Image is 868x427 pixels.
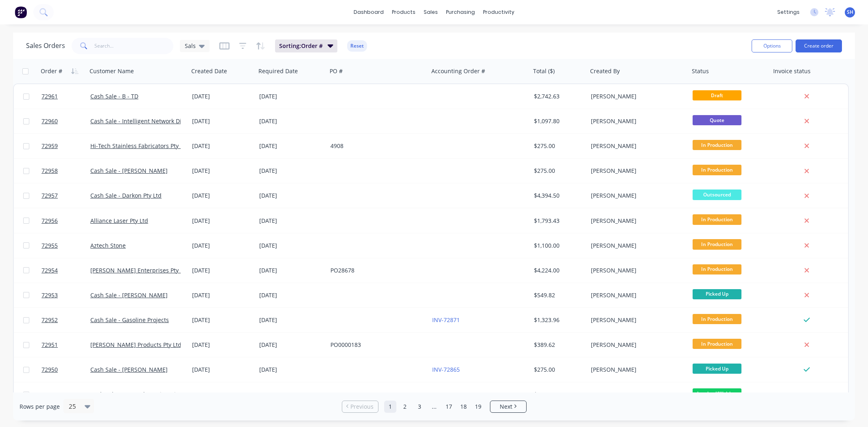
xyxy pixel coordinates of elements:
a: Page 17 [443,401,455,413]
div: [DATE] [192,142,253,150]
div: [PERSON_NAME] [591,142,681,150]
span: 72952 [42,316,58,324]
div: purchasing [442,6,479,18]
div: PO28678 [330,266,421,274]
div: [DATE] [259,242,324,250]
div: [PERSON_NAME] [591,242,681,250]
div: [DATE] [192,366,253,374]
a: 72958 [42,159,90,183]
a: 72957 [42,183,90,208]
div: $1,100.00 [534,242,582,250]
span: 72956 [42,217,58,225]
span: In Production [693,264,741,274]
a: Cash Sale - Concorde Engineering Services [90,390,207,398]
div: [DATE] [259,390,324,399]
span: Sorting: Order # [279,42,323,50]
div: [DATE] [259,291,324,299]
a: Next page [490,403,526,411]
div: Accounting Order # [431,67,485,75]
a: INV-72871 [432,316,460,324]
div: [PERSON_NAME] [591,217,681,225]
span: 72950 [42,366,58,374]
a: Aztech Stone [90,242,126,249]
a: 72956 [42,209,90,233]
div: $4,394.50 [534,192,582,200]
img: Factory [15,6,27,18]
div: [DATE] [192,316,253,324]
div: $275.00 [534,366,582,374]
a: Jump forward [428,401,440,413]
a: 72951 [42,333,90,357]
div: [PERSON_NAME] [591,266,681,274]
a: Cash Sale - B - TD [90,92,138,100]
a: 72961 [42,84,90,109]
div: [PERSON_NAME] [591,316,681,324]
div: [DATE] [192,117,253,125]
div: [PERSON_NAME] [591,192,681,200]
div: products [388,6,420,18]
div: $549.82 [534,291,582,299]
button: Reset [347,40,367,52]
div: PO0000183 [330,341,421,349]
a: INV-72865 [432,366,460,373]
a: Page 19 [472,401,484,413]
button: Create order [796,39,842,52]
div: Required Date [258,67,298,75]
span: 72958 [42,167,58,175]
span: Next [500,403,512,411]
div: $1,793.43 [534,217,582,225]
a: 72954 [42,258,90,283]
div: productivity [479,6,518,18]
div: Status [692,67,709,75]
div: [DATE] [192,242,253,250]
div: 7460 [330,390,421,399]
a: Page 2 [399,401,411,413]
h1: Sales Orders [26,42,65,50]
div: [DATE] [259,192,324,200]
div: $1,323.96 [534,316,582,324]
div: [DATE] [192,266,253,274]
div: Created Date [191,67,227,75]
div: [DATE] [259,92,324,100]
span: Rows per page [20,403,60,411]
span: 72951 [42,341,58,349]
a: Cash Sale - Darkon Pty Ltd [90,192,162,199]
div: [PERSON_NAME] [591,117,681,125]
div: $4,224.00 [534,266,582,274]
div: settings [773,6,804,18]
span: 72953 [42,291,58,299]
div: 4908 [330,142,421,150]
div: Order # [41,67,62,75]
div: [PERSON_NAME] [591,167,681,175]
div: [DATE] [259,117,324,125]
a: 72960 [42,109,90,133]
button: Options [752,39,792,52]
a: 72959 [42,134,90,158]
a: 72949 [42,382,90,407]
ul: Pagination [339,401,530,413]
a: Cash Sale - [PERSON_NAME] [90,366,168,373]
div: $275.00 [534,390,582,399]
a: Page 18 [457,401,470,413]
span: In Production [693,214,741,224]
div: $2,742.63 [534,92,582,100]
div: [DATE] [259,142,324,150]
a: Cash Sale - [PERSON_NAME] [90,291,168,299]
a: Hi-Tech Stainless Fabricators Pty Ltd [90,142,189,150]
div: PO # [330,67,343,75]
a: Cash Sale - Intelligent Network Diagnostic Technology [90,117,237,125]
a: Cash Sale - Gasoline Projects [90,316,169,324]
a: Page 1 is your current page [384,401,396,413]
a: 72950 [42,357,90,382]
a: [PERSON_NAME] Enterprises Pty Ltd [90,266,189,274]
div: Created By [590,67,620,75]
span: Draft [693,90,741,100]
span: Quote [693,115,741,125]
div: Invoice status [773,67,811,75]
span: Sals [185,41,196,50]
a: Cash Sale - [PERSON_NAME] [90,167,168,174]
span: SH [847,9,853,16]
a: Previous page [342,403,378,411]
span: Picked Up [693,289,741,299]
div: Total ($) [533,67,555,75]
